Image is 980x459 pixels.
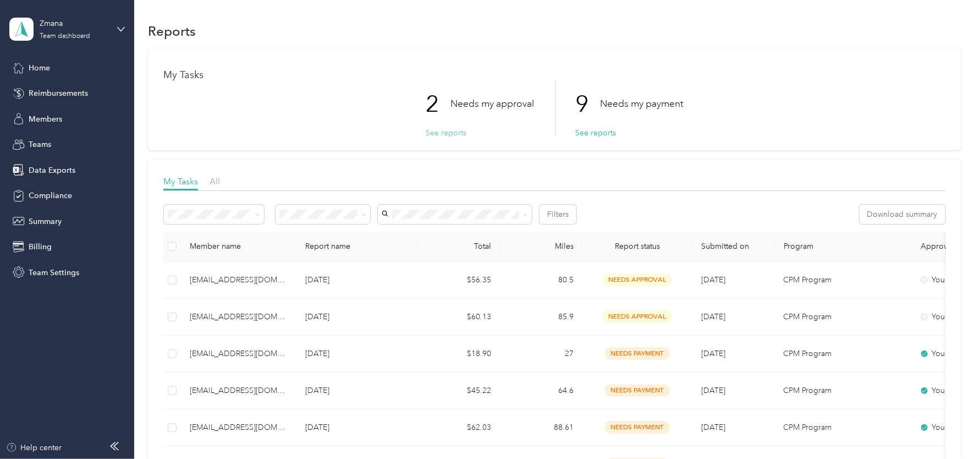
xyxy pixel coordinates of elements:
[605,347,670,360] span: needs payment
[860,205,945,224] button: Download summary
[190,385,288,397] div: [EMAIL_ADDRESS][DOMAIN_NAME]
[29,216,62,227] span: Summary
[500,409,582,446] td: 88.61
[417,373,500,409] td: $45.22
[775,409,912,446] td: CPM Program
[40,33,90,40] div: Team dashboard
[417,299,500,336] td: $60.13
[40,18,108,29] div: Zmana
[29,241,52,253] span: Billing
[190,274,288,286] div: [EMAIL_ADDRESS][DOMAIN_NAME]
[163,176,198,187] span: My Tasks
[784,311,904,323] p: CPM Program
[29,139,51,150] span: Teams
[701,423,725,432] span: [DATE]
[500,336,582,373] td: 27
[500,299,582,336] td: 85.9
[305,274,409,286] p: [DATE]
[426,81,450,127] p: 2
[417,409,500,446] td: $62.03
[775,336,912,373] td: CPM Program
[784,274,904,286] p: CPM Program
[775,373,912,409] td: CPM Program
[591,242,684,251] span: Report status
[450,97,534,111] p: Needs my approval
[605,384,670,397] span: needs payment
[305,385,409,397] p: [DATE]
[775,299,912,336] td: CPM Program
[426,127,466,139] button: See reports
[29,267,79,278] span: Team Settings
[539,205,576,224] button: Filters
[190,242,288,251] div: Member name
[784,348,904,360] p: CPM Program
[575,81,600,127] p: 9
[29,113,62,125] span: Members
[775,262,912,299] td: CPM Program
[6,442,62,453] button: Help center
[918,397,980,459] iframe: Everlance-gr Chat Button Frame
[181,232,296,262] th: Member name
[305,422,409,434] p: [DATE]
[784,385,904,397] p: CPM Program
[784,422,904,434] p: CPM Program
[305,348,409,360] p: [DATE]
[29,88,88,99] span: Reimbursements
[305,311,409,323] p: [DATE]
[701,386,725,395] span: [DATE]
[210,176,220,187] span: All
[605,421,670,434] span: needs payment
[417,262,500,299] td: $56.35
[29,165,75,176] span: Data Exports
[500,262,582,299] td: 80.5
[603,274,672,286] span: needs approval
[426,242,491,251] div: Total
[603,310,672,323] span: needs approval
[701,312,725,321] span: [DATE]
[29,190,72,201] span: Compliance
[190,311,288,323] div: [EMAIL_ADDRESS][DOMAIN_NAME]
[509,242,574,251] div: Miles
[148,25,196,37] h1: Reports
[575,127,616,139] button: See reports
[29,62,50,74] span: Home
[775,232,912,262] th: Program
[296,232,417,262] th: Report name
[500,373,582,409] td: 64.6
[163,69,946,81] h1: My Tasks
[190,348,288,360] div: [EMAIL_ADDRESS][DOMAIN_NAME]
[701,275,725,285] span: [DATE]
[190,422,288,434] div: [EMAIL_ADDRESS][DOMAIN_NAME]
[417,336,500,373] td: $18.90
[692,232,775,262] th: Submitted on
[701,349,725,358] span: [DATE]
[600,97,683,111] p: Needs my payment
